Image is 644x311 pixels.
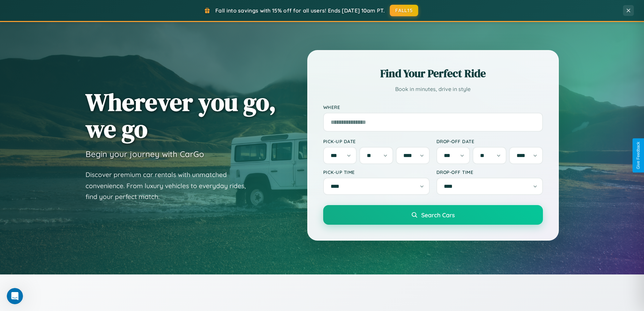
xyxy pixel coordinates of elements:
[436,138,543,144] label: Drop-off Date
[215,7,385,14] span: Fall into savings with 15% off for all users! Ends [DATE] 10am PT.
[323,84,543,94] p: Book in minutes, drive in style
[421,211,455,219] span: Search Cars
[86,169,255,202] p: Discover premium car rentals with unmatched convenience. From luxury vehicles to everyday rides, ...
[436,169,543,175] label: Drop-off Time
[86,89,276,142] h1: Wherever you go, we go
[323,138,430,144] label: Pick-up Date
[323,104,543,110] label: Where
[636,142,641,169] div: Give Feedback
[323,169,430,175] label: Pick-up Time
[323,205,543,225] button: Search Cars
[390,5,418,16] button: FALL15
[7,288,23,304] iframe: Intercom live chat
[86,149,204,159] h3: Begin your journey with CarGo
[323,66,543,81] h2: Find Your Perfect Ride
